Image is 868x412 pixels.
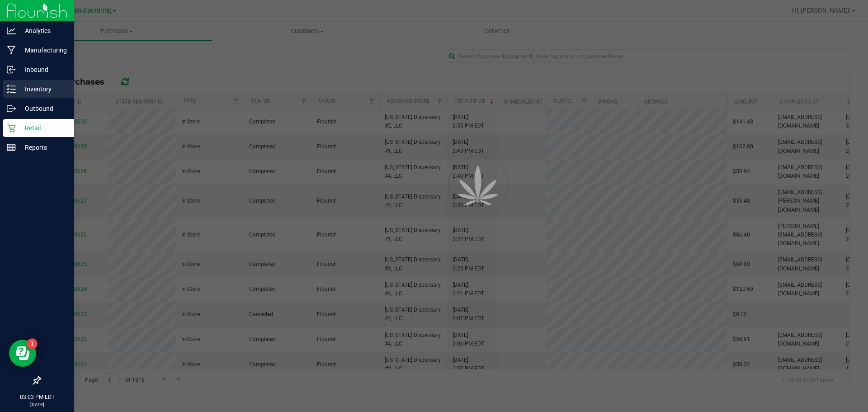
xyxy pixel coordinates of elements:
inline-svg: Inbound [7,65,16,74]
inline-svg: Retail [7,123,16,133]
inline-svg: Manufacturing [7,46,16,55]
p: Manufacturing [16,45,70,56]
p: Analytics [16,25,70,36]
iframe: Resource center [9,340,36,367]
p: Inbound [16,64,70,75]
iframe: Resource center unread badge [27,338,38,349]
inline-svg: Inventory [7,85,16,94]
p: Retail [16,123,70,133]
p: Inventory [16,84,70,95]
p: 03:03 PM EDT [4,393,70,401]
p: Reports [16,142,70,153]
inline-svg: Outbound [7,104,16,113]
inline-svg: Analytics [7,26,16,35]
p: [DATE] [4,401,70,408]
p: Outbound [16,103,70,114]
inline-svg: Reports [7,143,16,152]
